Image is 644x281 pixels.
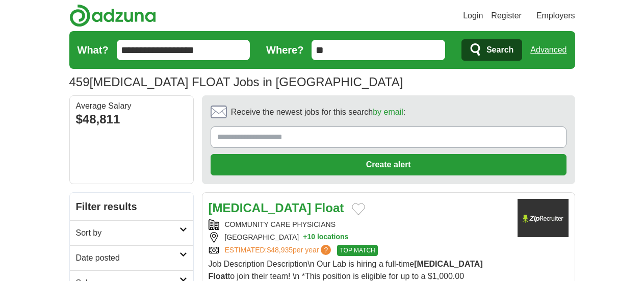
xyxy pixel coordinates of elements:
[209,219,509,230] div: COMMUNITY CARE PHYSICIANS
[231,106,405,118] span: Receive the newest jobs for this search :
[530,40,566,60] a: Advanced
[536,10,575,22] a: Employers
[76,110,187,129] div: $48,811
[209,272,228,280] strong: Float
[461,39,522,61] button: Search
[211,154,566,175] button: Create alert
[76,227,179,239] h2: Sort by
[69,75,403,89] h1: [MEDICAL_DATA] FLOAT Jobs in [GEOGRAPHIC_DATA]
[78,42,109,58] label: What?
[70,193,193,220] h2: Filter results
[321,245,331,255] span: ?
[225,245,333,256] a: ESTIMATED:$48,935per year?
[267,246,293,254] span: $48,935
[352,203,365,215] button: Add to favorite jobs
[414,260,483,268] strong: [MEDICAL_DATA]
[315,201,344,215] strong: Float
[463,10,483,22] a: Login
[209,201,312,215] strong: [MEDICAL_DATA]
[69,4,156,27] img: Adzuna logo
[303,232,348,243] button: +10 locations
[303,232,307,243] span: +
[76,102,187,110] div: Average Salary
[70,245,193,270] a: Date posted
[209,232,509,243] div: [GEOGRAPHIC_DATA]
[491,10,522,22] a: Register
[337,245,377,256] span: TOP MATCH
[486,40,513,60] span: Search
[266,42,303,58] label: Where?
[518,199,569,237] img: Company logo
[209,201,344,215] a: [MEDICAL_DATA] Float
[373,108,403,116] a: by email
[70,220,193,245] a: Sort by
[69,73,90,91] span: 459
[76,252,179,264] h2: Date posted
